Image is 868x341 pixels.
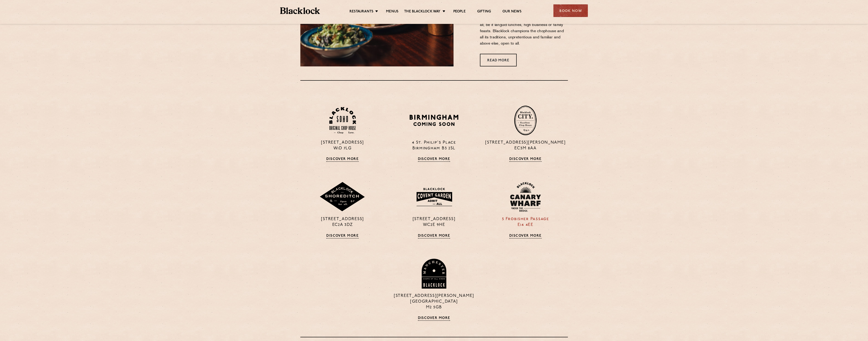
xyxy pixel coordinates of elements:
[477,9,491,14] a: Gifting
[514,105,537,135] img: City-stamp-default.svg
[480,54,517,66] a: Read More
[329,107,356,134] img: Soho-stamp-default.svg
[483,216,568,228] p: 5 Frobisher Passage E14 4EE
[418,234,450,239] a: Discover More
[412,185,456,209] img: BLA_1470_CoventGarden_Website_Solid.svg
[326,157,359,162] a: Discover More
[421,259,447,289] img: BL_Manchester_Logo-bleed.png
[349,9,373,14] a: Restaurants
[326,234,359,239] a: Discover More
[300,216,385,228] p: [STREET_ADDRESS] EC2A 3DZ
[510,182,541,212] img: BL_CW_Logo_Website.svg
[392,293,476,310] p: [STREET_ADDRESS][PERSON_NAME] [GEOGRAPHIC_DATA] M2 5GB
[404,9,440,14] a: The Blacklock Way
[509,234,542,239] a: Discover More
[502,9,521,14] a: Our News
[553,4,588,17] div: Book Now
[418,157,450,162] a: Discover More
[300,140,385,151] p: [STREET_ADDRESS] W1D 7LG
[392,216,476,228] p: [STREET_ADDRESS] WC2E 9HE
[483,140,568,151] p: [STREET_ADDRESS][PERSON_NAME] EC3M 8AA
[409,113,459,128] img: BIRMINGHAM-P22_-e1747915156957.png
[319,182,365,212] img: Shoreditch-stamp-v2-default.svg
[418,316,450,321] a: Discover More
[509,157,542,162] a: Discover More
[392,140,476,151] p: 4 St. Philip's Place Birmingham B3 2SL
[280,7,320,14] img: BL_Textured_Logo-footer-cropped.svg
[453,9,466,14] a: People
[386,9,398,14] a: Menus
